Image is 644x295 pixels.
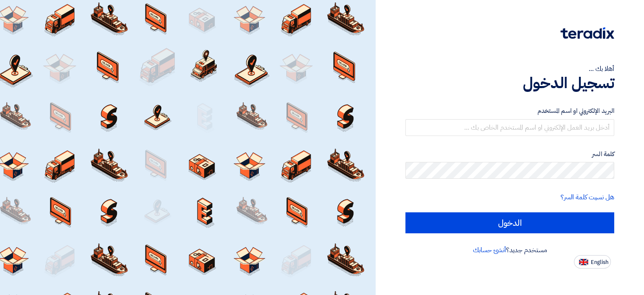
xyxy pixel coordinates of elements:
[561,27,614,39] img: Teradix logo
[574,255,611,269] button: English
[591,259,608,265] span: English
[561,192,614,202] a: هل نسيت كلمة السر؟
[405,74,614,92] h1: تسجيل الدخول
[473,245,506,255] a: أنشئ حسابك
[405,64,614,74] div: أهلا بك ...
[405,119,614,136] input: أدخل بريد العمل الإلكتروني او اسم المستخدم الخاص بك ...
[405,149,614,159] label: كلمة السر
[405,106,614,116] label: البريد الإلكتروني او اسم المستخدم
[405,245,614,255] div: مستخدم جديد؟
[579,259,588,265] img: en-US.png
[405,212,614,233] input: الدخول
